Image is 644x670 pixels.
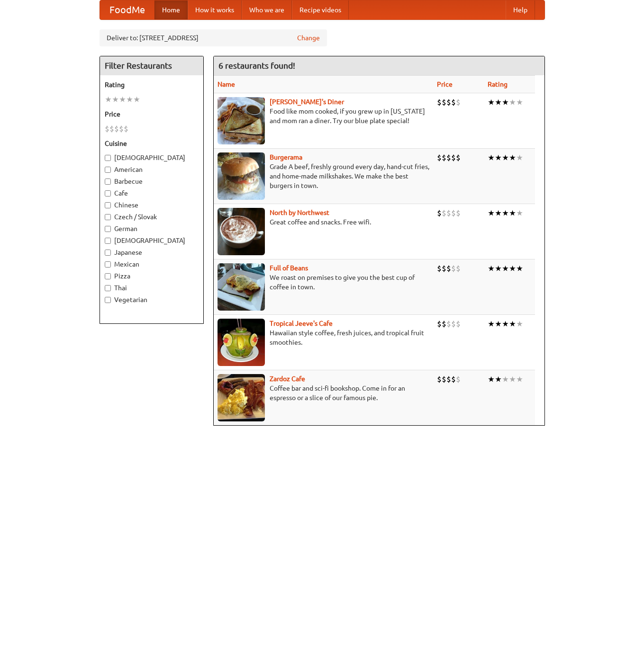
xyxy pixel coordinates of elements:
[442,97,446,107] li: $
[442,374,446,384] li: $
[218,162,429,190] p: Grade A beef, freshly ground every day, hand-cut fries, and home-made milkshakes. We make the bes...
[105,238,111,244] input: [DEMOGRAPHIC_DATA]
[506,0,535,19] a: Help
[292,0,349,19] a: Recipe videos
[446,374,451,384] li: $
[509,374,516,384] li: ★
[451,152,456,163] li: $
[270,264,308,272] a: Full of Beans
[437,152,442,163] li: $
[105,248,199,257] label: Japanese
[105,139,199,148] h5: Cuisine
[446,208,451,218] li: $
[105,285,111,291] input: Thai
[509,263,516,274] li: ★
[133,94,140,105] li: ★
[124,124,128,134] li: $
[105,261,111,268] input: Mexican
[509,319,516,329] li: ★
[456,152,461,163] li: $
[270,320,333,327] a: Tropical Jeeve's Cafe
[105,190,111,197] input: Cafe
[126,94,133,105] li: ★
[105,179,111,185] input: Barbecue
[451,208,456,218] li: $
[105,155,111,161] input: [DEMOGRAPHIC_DATA]
[516,97,523,107] li: ★
[502,374,509,384] li: ★
[297,33,320,43] a: Change
[188,0,242,19] a: How it works
[270,209,329,216] b: North by Northwest
[218,107,429,125] p: Food like mom cooked, if you grew up in [US_STATE] and mom ran a diner. Try our blue plate special!
[119,94,126,105] li: ★
[270,375,305,383] a: Zardoz Cafe
[516,208,523,218] li: ★
[509,97,516,107] li: ★
[100,0,154,19] a: FoodMe
[488,97,495,107] li: ★
[105,177,199,186] label: Barbecue
[456,263,461,274] li: $
[105,153,199,162] label: [DEMOGRAPHIC_DATA]
[451,263,456,274] li: $
[442,208,446,218] li: $
[218,61,295,70] ng-pluralize: 6 restaurants found!
[488,319,495,329] li: ★
[488,208,495,218] li: ★
[105,202,111,208] input: Chinese
[437,208,442,218] li: $
[119,124,124,134] li: $
[105,212,199,222] label: Czech / Slovak
[105,297,111,303] input: Vegetarian
[446,319,451,329] li: $
[112,94,119,105] li: ★
[218,273,429,292] p: We roast on premises to give you the best cup of coffee in town.
[495,152,502,163] li: ★
[218,152,265,200] img: burgerama.jpg
[446,152,451,163] li: $
[516,152,523,163] li: ★
[218,97,265,144] img: sallys.jpg
[495,319,502,329] li: ★
[270,98,344,106] a: [PERSON_NAME]'s Diner
[516,374,523,384] li: ★
[446,263,451,274] li: $
[495,374,502,384] li: ★
[242,0,292,19] a: Who we are
[488,263,495,274] li: ★
[502,208,509,218] li: ★
[442,319,446,329] li: $
[446,97,451,107] li: $
[442,152,446,163] li: $
[105,167,111,173] input: American
[218,384,429,402] p: Coffee bar and sci-fi bookshop. Come in for an espresso or a slice of our famous pie.
[516,319,523,329] li: ★
[488,374,495,384] li: ★
[105,124,109,134] li: $
[105,283,199,293] label: Thai
[502,97,509,107] li: ★
[270,153,302,161] a: Burgerama
[502,263,509,274] li: ★
[442,263,446,274] li: $
[105,295,199,304] label: Vegetarian
[451,97,456,107] li: $
[105,165,199,174] label: American
[218,263,265,311] img: beans.jpg
[437,319,442,329] li: $
[495,263,502,274] li: ★
[509,208,516,218] li: ★
[105,80,199,89] h5: Rating
[105,226,111,232] input: German
[456,97,461,107] li: $
[488,152,495,163] li: ★
[437,374,442,384] li: $
[105,259,199,269] label: Mexican
[105,273,111,279] input: Pizza
[495,208,502,218] li: ★
[488,80,508,88] a: Rating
